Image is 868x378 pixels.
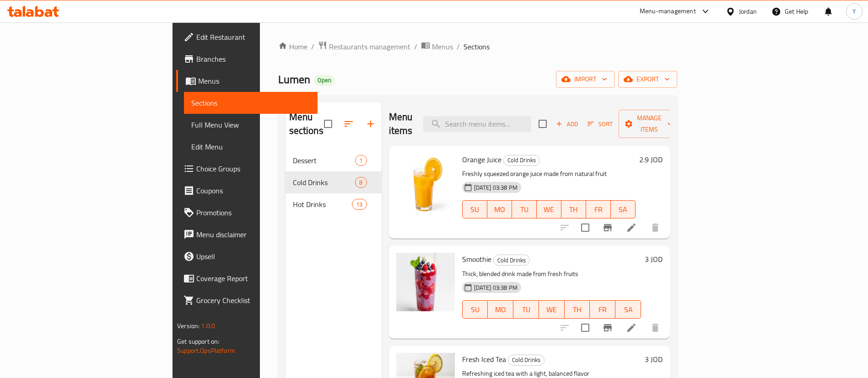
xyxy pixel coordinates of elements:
a: Restaurants management [318,41,410,53]
img: Orange Juice [396,153,455,212]
span: SU [466,203,484,216]
a: Grocery Checklist [176,289,318,311]
span: [DATE] 03:38 PM [470,283,521,292]
button: TH [561,200,586,218]
span: export [625,74,670,85]
span: Restaurants management [329,41,410,52]
span: Get support on: [177,335,219,347]
nav: Menu sections [286,146,382,219]
a: Menus [421,41,453,53]
button: Add section [360,113,382,135]
div: items [355,177,367,188]
h6: 2.9 JOD [639,153,663,166]
button: MO [488,300,513,319]
p: Freshly squeezed orange juice made from natural fruit [462,168,636,180]
button: SA [615,300,641,319]
a: Coupons [176,180,318,202]
nav: breadcrumb [278,41,677,53]
span: Menus [432,41,453,52]
span: Sections [191,97,310,108]
div: Dessert1 [286,149,382,171]
span: TU [517,303,535,316]
button: FR [586,200,611,218]
span: SA [619,303,637,316]
span: Choice Groups [196,163,310,174]
h6: 3 JOD [645,353,663,366]
span: WE [543,303,561,316]
button: import [556,71,615,88]
button: TU [513,300,539,319]
div: Cold Drinks8 [286,171,382,193]
span: Add [555,119,579,129]
span: Menu disclaimer [196,229,310,240]
span: Coupons [196,185,310,196]
button: FR [590,300,615,319]
button: delete [644,217,666,239]
span: Edit Menu [191,141,310,152]
span: Select section [533,114,552,133]
input: search [423,116,531,132]
span: TU [516,203,533,216]
span: Upsell [196,251,310,262]
div: Open [314,75,335,86]
span: WE [540,203,558,216]
span: MO [491,303,510,316]
a: Choice Groups [176,158,318,180]
a: Promotions [176,202,318,224]
button: Manage items [619,110,680,138]
button: SA [611,200,636,218]
span: Manage items [626,112,673,135]
a: Sections [184,92,318,114]
div: Jordan [739,6,757,16]
span: Cold Drinks [508,355,544,365]
span: Sort sections [338,113,360,135]
a: Edit menu item [626,222,637,233]
span: SA [615,203,632,216]
a: Menus [176,70,318,92]
span: Sort items [582,117,619,131]
img: Smoothie [396,253,455,311]
span: Cold Drinks [504,155,539,165]
span: Grocery Checklist [196,295,310,306]
span: Select to update [576,318,595,337]
button: SU [462,300,488,319]
p: Thick, blended drink made from fresh fruits [462,268,641,280]
span: 13 [352,200,366,209]
span: TH [568,303,587,316]
li: / [457,41,460,52]
button: export [618,71,677,88]
span: Sections [464,41,490,52]
a: Coverage Report [176,267,318,289]
span: Cold Drinks [293,177,356,188]
a: Upsell [176,245,318,267]
a: Support.OpsPlatform [177,345,235,357]
span: Fresh Iced Tea [462,352,506,366]
button: Add [552,117,582,131]
button: TU [512,200,537,218]
div: Cold Drinks [508,355,545,366]
span: Version: [177,320,199,332]
a: Edit Restaurant [176,26,318,48]
a: Edit Menu [184,136,318,158]
span: FR [593,303,612,316]
span: [DATE] 03:38 PM [470,183,521,192]
span: Full Menu View [191,119,310,130]
div: Hot Drinks13 [286,193,382,215]
span: Add item [552,117,582,131]
button: WE [537,200,561,218]
a: Branches [176,48,318,70]
span: MO [491,203,508,216]
span: Sort [588,119,613,129]
button: MO [487,200,512,218]
h2: Menu items [389,110,413,138]
button: TH [565,300,590,319]
button: Branch-specific-item [597,217,619,239]
span: Dessert [293,155,356,166]
div: Cold Drinks [503,155,540,166]
button: delete [644,317,666,339]
span: Edit Restaurant [196,32,310,43]
span: Coverage Report [196,273,310,284]
a: Full Menu View [184,114,318,136]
